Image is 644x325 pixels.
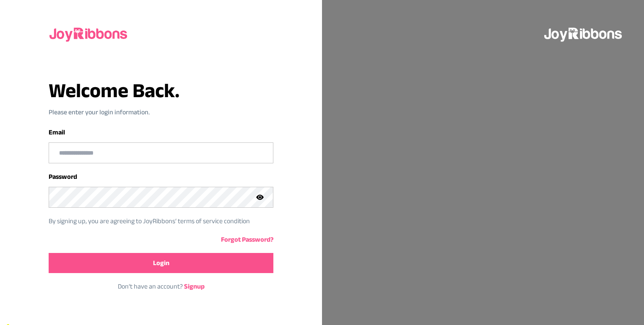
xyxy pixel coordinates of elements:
p: Don‘t have an account? [49,281,273,291]
p: Please enter your login information. [49,107,273,117]
img: joyribbons [49,20,129,47]
span: Login [153,258,169,268]
p: By signing up, you are agreeing to JoyRibbons‘ terms of service condition [49,216,261,226]
a: Forgot Password? [221,236,273,243]
h3: Welcome Back. [49,80,273,101]
img: joyribbons [543,20,624,47]
label: Password [49,173,77,180]
button: Login [49,253,273,273]
label: Email [49,129,65,136]
a: Signup [184,283,205,290]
